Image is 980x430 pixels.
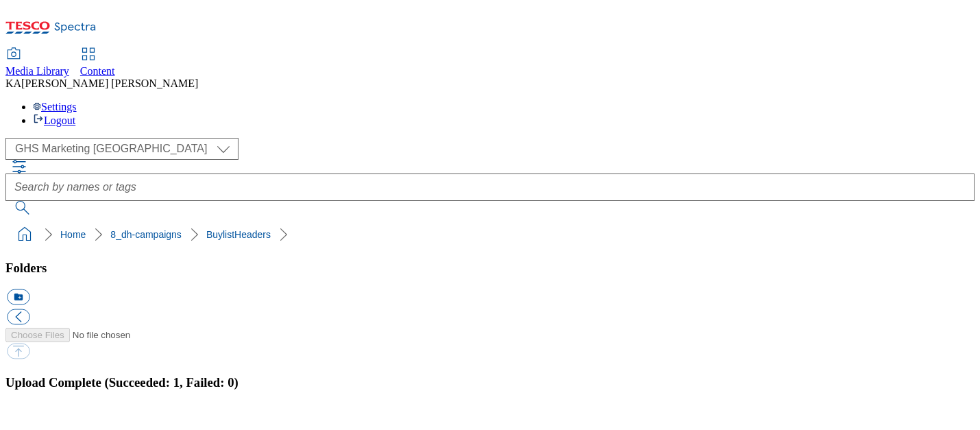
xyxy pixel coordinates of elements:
[110,229,182,240] a: 8_dh-campaigns
[5,174,975,201] input: Search by names or tags
[80,49,115,77] a: Content
[33,115,75,126] a: Logout
[5,375,975,390] h3: Upload Complete (Succeeded: 1, Failed: 0)
[5,261,975,276] h3: Folders
[5,222,975,248] nav: breadcrumb
[60,229,86,240] a: Home
[33,101,77,112] a: Settings
[5,65,69,77] span: Media Library
[80,65,115,77] span: Content
[14,224,36,246] a: home
[5,49,69,77] a: Media Library
[21,77,198,89] span: [PERSON_NAME] [PERSON_NAME]
[206,229,271,240] a: BuylistHeaders
[5,77,21,89] span: KA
